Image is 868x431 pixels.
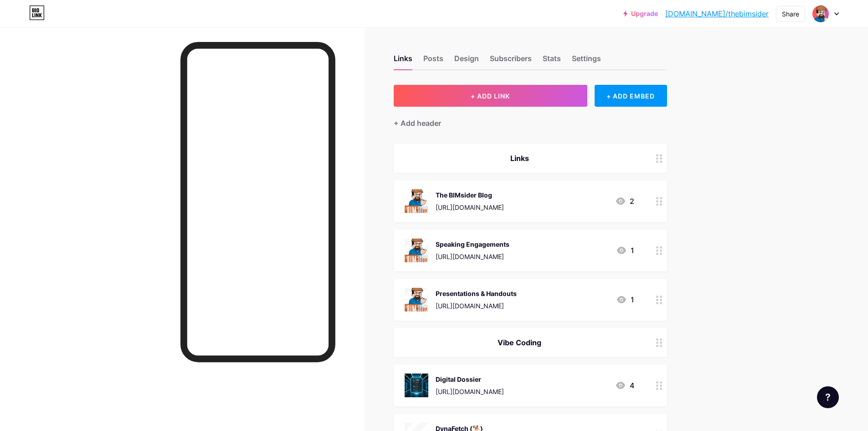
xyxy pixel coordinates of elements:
[405,239,428,262] img: Speaking Engagements
[471,92,510,100] span: + ADD LINK
[394,118,441,129] div: + Add header
[572,53,601,69] div: Settings
[436,239,509,249] div: Speaking Engagements
[616,294,634,305] div: 1
[436,203,504,212] div: [URL][DOMAIN_NAME]
[543,53,561,69] div: Stats
[394,85,587,107] button: + ADD LINK
[665,8,769,19] a: [DOMAIN_NAME]/thebimsider
[436,374,504,384] div: Digital Dossier
[405,153,634,164] div: Links
[436,289,517,298] div: Presentations & Handouts
[454,53,479,69] div: Design
[405,189,428,213] img: The BIMsider Blog
[615,196,634,207] div: 2
[405,374,428,397] img: Digital Dossier
[436,252,509,261] div: [URL][DOMAIN_NAME]
[623,10,658,17] a: Upgrade
[615,380,634,391] div: 4
[436,190,504,200] div: The BIMsider Blog
[812,5,829,22] img: Carl Storms
[394,53,412,69] div: Links
[405,288,428,312] img: Presentations & Handouts
[423,53,443,69] div: Posts
[436,301,517,311] div: [URL][DOMAIN_NAME]
[616,245,634,256] div: 1
[595,85,667,107] div: + ADD EMBED
[490,53,532,69] div: Subscribers
[436,387,504,396] div: [URL][DOMAIN_NAME]
[405,337,634,348] div: Vibe Coding
[782,9,799,19] div: Share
